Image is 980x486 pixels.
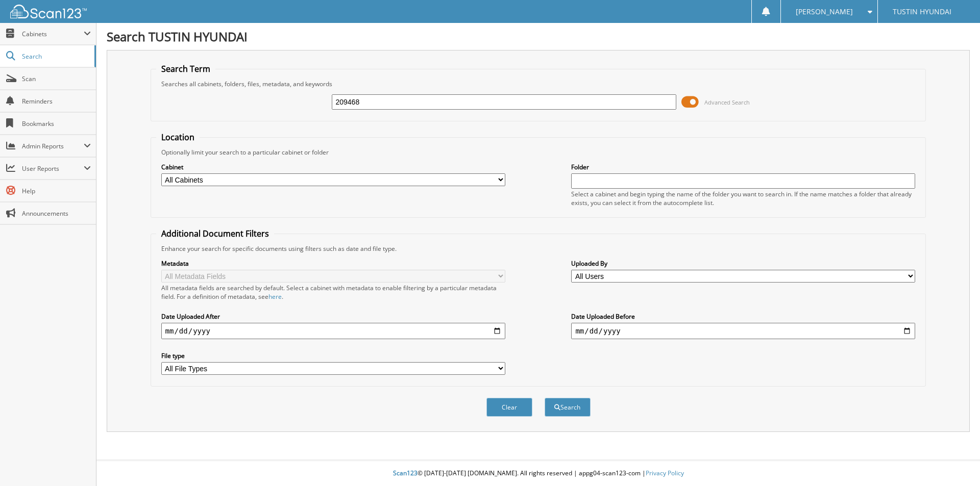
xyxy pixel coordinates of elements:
[486,398,532,417] button: Clear
[107,28,970,45] h1: Search TUSTIN HYUNDAI
[161,284,505,301] div: All metadata fields are searched by default. Select a cabinet with metadata to enable filtering b...
[156,244,921,253] div: Enhance your search for specific documents using filters such as date and file type.
[893,9,951,15] span: TUSTIN HYUNDAI
[161,323,505,339] input: start
[96,461,980,486] div: © [DATE]-[DATE] [DOMAIN_NAME]. All rights reserved | appg04-scan123-com |
[393,469,418,477] span: Scan123
[796,9,853,15] span: [PERSON_NAME]
[22,74,91,83] span: Scan
[545,398,591,417] button: Search
[571,163,915,171] label: Folder
[161,351,505,360] label: File type
[161,259,505,268] label: Metadata
[571,312,915,321] label: Date Uploaded Before
[22,97,91,106] span: Reminders
[161,163,505,171] label: Cabinet
[10,5,87,18] img: scan123-logo-white.svg
[22,164,84,173] span: User Reports
[704,98,750,106] span: Advanced Search
[156,228,274,239] legend: Additional Document Filters
[22,187,91,195] span: Help
[161,312,505,321] label: Date Uploaded After
[22,52,89,61] span: Search
[268,292,282,301] a: here
[156,132,200,143] legend: Location
[156,148,921,157] div: Optionally limit your search to a particular cabinet or folder
[646,469,684,477] a: Privacy Policy
[571,190,915,207] div: Select a cabinet and begin typing the name of the folder you want to search in. If the name match...
[22,142,84,150] span: Admin Reports
[571,259,915,268] label: Uploaded By
[22,30,84,38] span: Cabinets
[929,437,980,486] iframe: Chat Widget
[22,209,91,218] span: Announcements
[156,80,921,88] div: Searches all cabinets, folders, files, metadata, and keywords
[22,119,91,128] span: Bookmarks
[571,323,915,339] input: end
[156,63,215,74] legend: Search Term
